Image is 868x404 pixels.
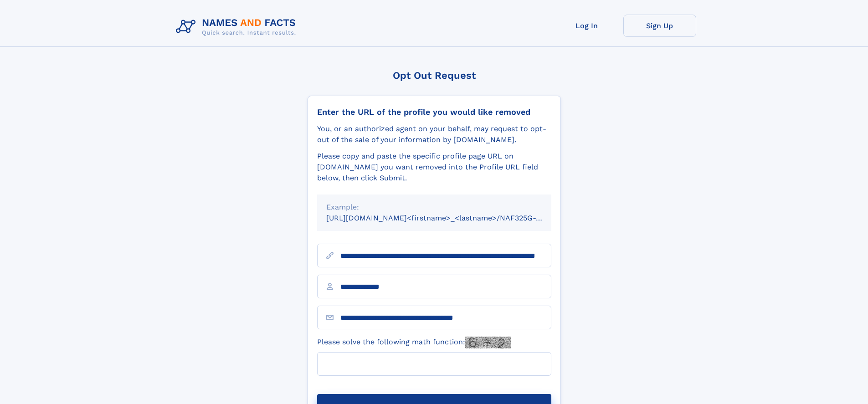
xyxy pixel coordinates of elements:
[317,337,511,348] label: Please solve the following math function:
[326,214,569,222] small: [URL][DOMAIN_NAME]<firstname>_<lastname>/NAF325G-xxxxxxxx
[550,15,623,37] a: Log In
[623,15,696,37] a: Sign Up
[308,70,561,81] div: Opt Out Request
[317,107,551,117] div: Enter the URL of the profile you would like removed
[317,123,551,145] div: You, or an authorized agent on your behalf, may request to opt-out of the sale of your informatio...
[317,151,551,184] div: Please copy and paste the specific profile page URL on [DOMAIN_NAME] you want removed into the Pr...
[326,202,542,213] div: Example:
[172,15,303,39] img: Logo Names and Facts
